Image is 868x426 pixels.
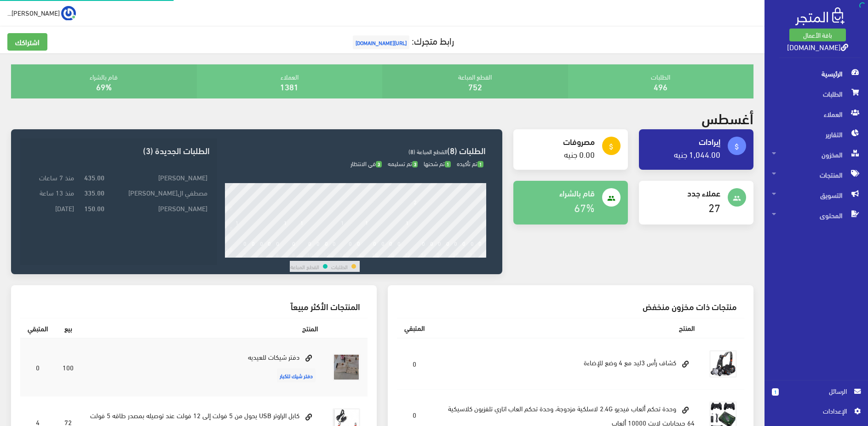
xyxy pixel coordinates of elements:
[772,104,861,124] span: العملاء
[521,188,595,197] h4: قام بالشراء
[376,161,382,168] span: 3
[96,79,112,94] a: 69%
[84,203,104,213] strong: 150.00
[388,158,418,169] span: تم تسليمه
[765,63,868,84] a: الرئيسية
[397,318,432,338] th: المتبقي
[795,7,845,25] img: .
[408,146,447,157] span: القطع المباعة (8)
[61,6,76,21] img: ...
[412,161,418,168] span: 3
[351,158,382,169] span: في الانتظار
[708,197,720,217] a: 27
[646,188,720,197] h4: عملاء جدد
[772,165,861,185] span: المنتجات
[787,40,848,53] a: [DOMAIN_NAME]
[733,194,741,202] i: people
[789,29,846,41] a: باقة الأعمال
[779,406,846,416] span: اﻹعدادات
[772,144,861,165] span: المخزون
[7,6,76,20] a: ... [PERSON_NAME]...
[432,338,702,390] td: كشاف رأس 3ليد مع 4 وضع للإضاءة
[424,158,451,169] span: تم شحنها
[28,302,360,311] h3: المنتجات الأكثر مبيعاً
[437,251,443,258] div: 26
[28,146,210,155] h3: الطلبات الجديدة (3)
[574,197,595,217] a: 67%
[701,109,753,126] h2: أغسطس
[568,64,754,98] div: الطلبات
[372,251,378,258] div: 18
[307,251,313,258] div: 10
[457,158,483,169] span: تم تأكيده
[225,146,486,155] h3: الطلبات (8)
[276,251,279,258] div: 6
[765,124,868,144] a: التقارير
[445,161,451,168] span: 1
[331,261,348,272] td: الطلبات
[28,200,76,215] td: [DATE]
[772,63,861,84] span: الرئيسية
[107,200,210,215] td: [PERSON_NAME]
[397,338,432,390] td: 0
[388,251,394,258] div: 20
[468,79,482,94] a: 752
[353,35,409,49] span: [URL][DOMAIN_NAME]
[607,194,615,202] i: people
[733,143,741,151] i: attach_money
[81,318,325,338] th: المنتج
[646,137,720,146] h4: إيرادات
[432,318,702,338] th: المنتج
[277,368,316,382] span: دفتر شيك للكبار
[260,251,263,258] div: 4
[382,64,568,98] div: القطع المباعة
[772,84,861,104] span: الطلبات
[654,79,667,94] a: 496
[404,302,737,311] h3: منتجات ذات مخزون منخفض
[709,350,737,378] img: kshaf-ras-3lyd-maa-4-odaa-lladaaa.jpg
[11,64,197,98] div: قام بالشراء
[607,143,615,151] i: attach_money
[772,124,861,144] span: التقارير
[339,251,346,258] div: 14
[453,251,459,258] div: 28
[772,185,861,205] span: التسويق
[28,170,76,185] td: منذ 7 ساعات
[477,161,483,168] span: 1
[292,251,295,258] div: 8
[674,146,720,161] a: 1,044.00 جنيه
[107,170,210,185] td: [PERSON_NAME]
[243,251,247,258] div: 2
[786,386,847,396] span: الرسائل
[323,251,330,258] div: 12
[290,261,320,272] td: القطع المباعة
[765,104,868,124] a: العملاء
[84,187,104,197] strong: 335.00
[55,338,81,397] td: 100
[420,251,427,258] div: 24
[55,318,81,338] th: بيع
[772,388,779,396] span: 1
[772,406,861,420] a: اﻹعدادات
[351,32,454,49] a: رابط متجرك:[URL][DOMAIN_NAME]
[20,318,55,338] th: المتبقي
[107,185,210,200] td: مصطفي ال[PERSON_NAME]
[81,338,325,397] td: دفتر شيكات للعيديه
[20,338,55,397] td: 0
[333,353,360,381] img: dftr-shykat-llaaydyh.jpg
[469,251,476,258] div: 30
[356,251,362,258] div: 16
[28,185,76,200] td: منذ 13 ساعة
[765,84,868,104] a: الطلبات
[765,144,868,165] a: المخزون
[7,33,47,51] a: اشتراكك
[772,205,861,225] span: المحتوى
[772,386,861,406] a: 1 الرسائل
[765,165,868,185] a: المنتجات
[197,64,383,98] div: العملاء
[7,7,60,18] span: [PERSON_NAME]...
[404,251,411,258] div: 22
[280,79,299,94] a: 1381
[564,146,595,161] a: 0.00 جنيه
[521,137,595,146] h4: مصروفات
